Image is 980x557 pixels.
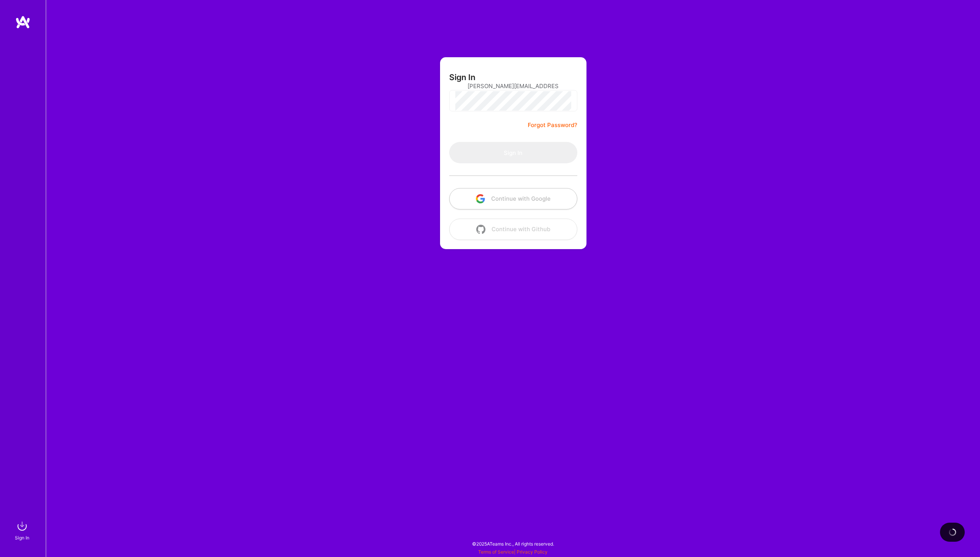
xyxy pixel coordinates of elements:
a: Forgot Password? [528,121,577,130]
button: Continue with Google [449,188,577,209]
div: © 2025 ATeams Inc., All rights reserved. [46,534,980,553]
div: Sign In [15,534,29,542]
img: icon [476,225,485,234]
img: logo [15,15,31,29]
h3: Sign In [449,72,476,82]
input: Email... [468,76,559,96]
img: sign in [14,518,30,534]
img: loading [947,527,958,537]
button: Continue with Github [449,219,577,240]
button: Sign In [449,142,577,163]
a: sign inSign In [16,518,30,542]
img: icon [476,194,485,203]
a: Terms of Service [478,549,514,555]
a: Privacy Policy [517,549,548,555]
span: | [478,549,548,555]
